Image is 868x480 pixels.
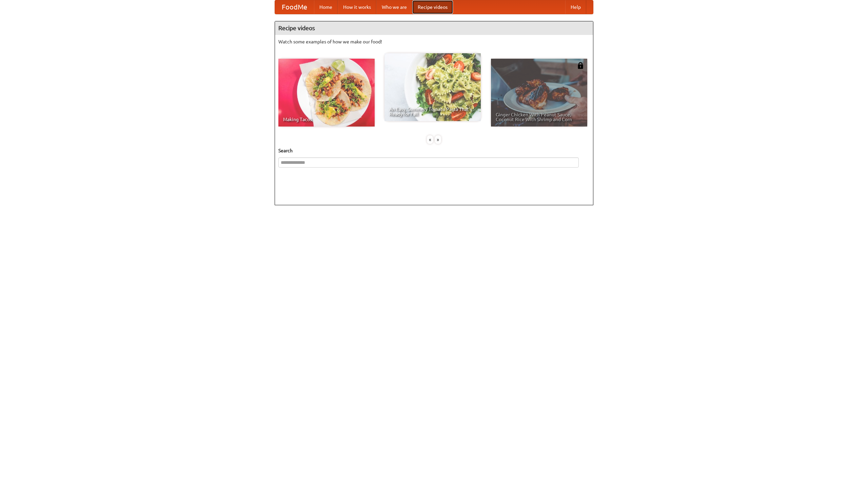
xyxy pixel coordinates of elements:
h5: Search [278,147,590,154]
a: How it works [338,0,376,14]
a: Help [565,0,586,14]
a: An Easy, Summery Tomato Pasta That's Ready for Fall [384,53,481,121]
a: Recipe videos [412,0,453,14]
a: Home [314,0,338,14]
span: Making Tacos [283,117,370,122]
h4: Recipe videos [275,21,593,35]
a: FoodMe [275,0,314,14]
img: 483408.png [577,62,584,69]
p: Watch some examples of how we make our food! [278,38,590,45]
a: Making Tacos [278,59,375,127]
div: » [435,135,441,144]
a: Who we are [376,0,412,14]
div: « [427,135,433,144]
span: An Easy, Summery Tomato Pasta That's Ready for Fall [389,107,476,116]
